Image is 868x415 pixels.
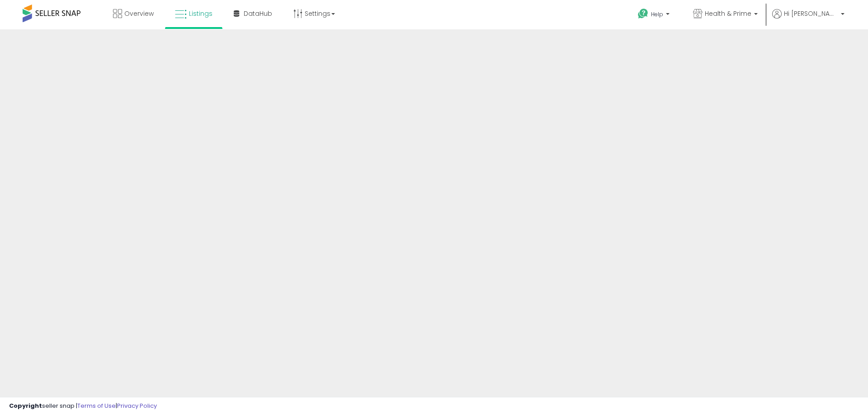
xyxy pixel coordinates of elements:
strong: Copyright [9,401,42,410]
span: Hi [PERSON_NAME] [784,9,838,18]
a: Help [631,1,679,29]
a: Terms of Use [77,401,116,410]
span: Overview [124,9,154,18]
span: DataHub [244,9,272,18]
i: Get Help [637,8,649,19]
a: Hi [PERSON_NAME] [772,9,844,29]
span: Help [651,10,663,18]
div: seller snap | | [9,402,157,410]
a: Privacy Policy [117,401,157,410]
span: Listings [189,9,212,18]
span: Health & Prime [705,9,751,18]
